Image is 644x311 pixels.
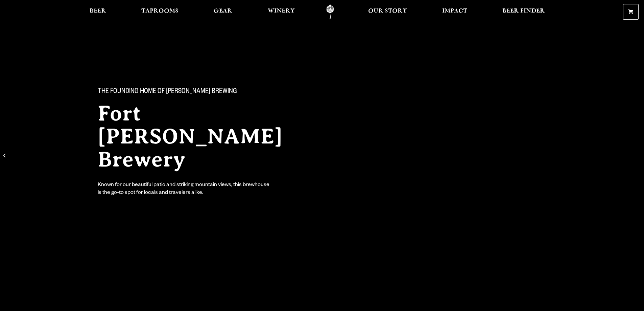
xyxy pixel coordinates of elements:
[137,4,183,20] a: Taprooms
[438,4,472,20] a: Impact
[442,8,467,14] span: Impact
[368,8,407,14] span: Our Story
[502,8,545,14] span: Beer Finder
[498,4,549,20] a: Beer Finder
[263,4,299,20] a: Winery
[141,8,178,14] span: Taprooms
[98,88,237,96] span: The Founding Home of [PERSON_NAME] Brewing
[98,102,309,171] h2: Fort [PERSON_NAME] Brewery
[364,4,411,20] a: Our Story
[214,8,232,14] span: Gear
[85,4,111,20] a: Beer
[90,8,106,14] span: Beer
[317,4,343,20] a: Odell Home
[268,8,295,14] span: Winery
[98,182,271,197] div: Known for our beautiful patio and striking mountain views, this brewhouse is the go-to spot for l...
[209,4,237,20] a: Gear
